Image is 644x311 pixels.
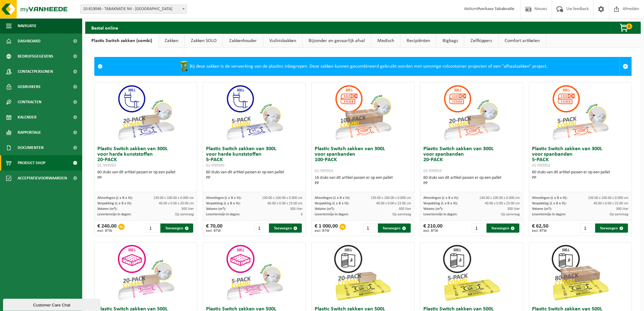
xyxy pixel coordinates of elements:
span: Verpakking (L x B x H): [423,202,458,205]
img: 01-999955 [224,242,285,303]
button: Toevoegen [378,224,411,233]
div: € 62,50 [532,224,549,233]
a: Bigbags [436,34,464,48]
span: Levertermijn in dagen: [315,213,348,216]
a: Sluit melding [620,57,632,76]
h2: Bestel online [85,22,124,34]
button: Toevoegen [160,224,193,233]
span: Contactpersonen [18,64,53,79]
span: excl. BTW [532,229,549,233]
img: 01-999956 [115,242,176,303]
a: Zakken SOLO [185,34,223,48]
div: PP [532,175,629,181]
span: 01-999950 [97,163,116,168]
span: 01-999949 [206,163,224,168]
span: 130.00 x 100.00 x 0.000 cm [371,196,411,200]
h3: Plastic Switch zakken van 300L voor spanbanden 100-PACK [315,146,411,174]
h3: Plastic Switch zakken van 300L voor harde kunststoffen 20-PACK [97,146,194,168]
span: excl. BTW [315,229,338,233]
img: 01-999968 [550,242,611,303]
img: 01-999953 [441,82,502,143]
span: Gebruikers [18,79,40,94]
img: 01-999964 [333,242,394,303]
span: 10-819046 - TABAKNATIE NV - ANTWERPEN [81,5,187,13]
a: Bijzonder en gevaarlijk afval [303,34,371,48]
img: 01-999952 [550,82,611,143]
span: Levertermijn in dagen: [97,213,131,216]
div: € 240,00 [97,224,117,233]
span: 300 liter [290,207,303,211]
div: 60 stuks van dit artikel passen er op een pallet [97,170,194,181]
span: Op aanvraag [610,213,629,216]
span: Rapportage [18,125,41,140]
span: Product Shop [18,155,45,171]
div: € 210,00 [423,224,443,233]
iframe: chat widget [3,298,102,311]
input: 1 [254,224,269,233]
a: Plastic Switch zakken (combi) [85,34,158,48]
span: 01-999954 [315,169,333,173]
div: PP [206,175,303,181]
span: Afmetingen (L x B x H): [423,196,459,200]
span: Afmetingen (L x B x H): [532,196,568,200]
span: Verpakking (L x B x H): [206,202,240,205]
span: Op aanvraag [501,213,520,216]
button: Toevoegen [595,224,628,233]
div: PP [315,181,411,186]
span: 300 liter [399,207,411,211]
span: 40.00 x 0.00 x 23.00 cm [376,202,411,205]
button: Toevoegen [269,224,302,233]
h3: Plastic Switch zakken van 300L voor spanbanden 20-PACK [423,146,520,174]
button: 0 [610,22,640,34]
span: 3 [301,213,303,216]
span: 130.00 x 100.00 x 0.000 cm [588,196,629,200]
span: Documenten [18,140,44,155]
span: excl. BTW [97,229,117,233]
span: 40.00 x 0.00 x 23.00 cm [594,202,629,205]
span: 60.00 x 0.00 x 23.00 cm [268,202,303,205]
span: excl. BTW [206,229,222,233]
span: Verpakking (L x B x H): [315,202,349,205]
input: 1 [363,224,377,233]
div: 60 stuks van dit artikel passen er op een pallet [532,170,629,181]
span: 130.00 x 100.00 x 0.000 cm [262,196,303,200]
a: Vuilnisbakken [263,34,302,48]
input: 1 [580,224,595,233]
h3: Plastic Switch zakken van 300L voor spanbanden 5-PACK [532,146,629,168]
span: Verpakking (L x B x H): [97,202,132,205]
span: 10-819046 - TABAKNATIE NV - ANTWERPEN [80,5,187,14]
div: Bij deze zakken is de verwerking van de plastics inbegrepen. Deze zakken kunnen gecombineerd gebr... [106,57,620,76]
input: 1 [472,224,486,233]
span: 01-999953 [423,169,442,173]
h3: Plastic Switch zakken van 300L voor harde kunststoffen 5-PACK [206,146,303,168]
span: Kalender [18,110,37,125]
span: 300 liter [181,207,194,211]
span: 40.00 x 0.00 x 20.00 cm [159,202,194,205]
span: Verpakking (L x B x H): [532,202,567,205]
span: Afmetingen (L x B x H): [315,196,350,200]
input: 1 [146,224,160,233]
img: 01-999949 [224,82,285,143]
span: Op aanvraag [175,213,194,216]
span: Contracten [18,94,41,110]
span: Dashboard [18,34,40,49]
span: Volume (m³): [97,207,117,211]
div: 16 stuks van dit artikel passen er op een pallet [315,175,411,186]
span: Acceptatievoorwaarden [18,171,67,186]
img: 01-999963 [441,242,502,303]
span: 300 liter [616,207,629,211]
a: Zakken [159,34,184,48]
span: Levertermijn in dagen: [532,213,566,216]
span: Afmetingen (L x B x H): [206,196,241,200]
a: Zelfkippers [464,34,499,48]
img: 01-999954 [333,82,394,143]
span: Volume (m³): [315,207,334,211]
a: Comfort artikelen [499,34,546,48]
span: Levertermijn in dagen: [423,213,457,216]
div: € 1 000,00 [315,224,338,233]
a: Zakkenhouder [223,34,263,48]
img: 01-999950 [115,82,176,143]
span: Volume (m³): [423,207,443,211]
span: 40.00 x 0.00 x 23.00 cm [485,202,520,205]
strong: Purchase Tabaknatie [478,7,515,11]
